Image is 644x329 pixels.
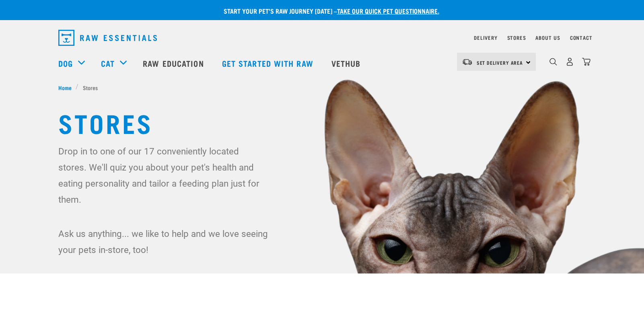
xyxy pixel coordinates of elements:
[507,36,526,39] a: Stores
[58,143,270,208] p: Drop in to one of our 17 conveniently located stores. We'll quiz you about your pet's health and ...
[58,108,586,137] h1: Stores
[101,57,115,69] a: Cat
[135,47,214,79] a: Raw Education
[462,58,473,66] img: van-moving.png
[58,57,73,69] a: Dog
[214,47,323,79] a: Get started with Raw
[549,58,557,66] img: home-icon-1@2x.png
[337,9,439,12] a: take our quick pet questionnaire.
[58,83,76,92] a: Home
[58,83,586,92] nav: breadcrumbs
[570,36,593,39] a: Contact
[477,61,523,64] span: Set Delivery Area
[323,47,371,79] a: Vethub
[566,58,574,66] img: user.png
[52,27,593,49] nav: dropdown navigation
[474,36,497,39] a: Delivery
[58,30,157,46] img: Raw Essentials Logo
[58,226,270,258] p: Ask us anything... we like to help and we love seeing your pets in-store, too!
[535,36,560,39] a: About Us
[582,58,591,66] img: home-icon@2x.png
[58,83,72,92] span: Home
